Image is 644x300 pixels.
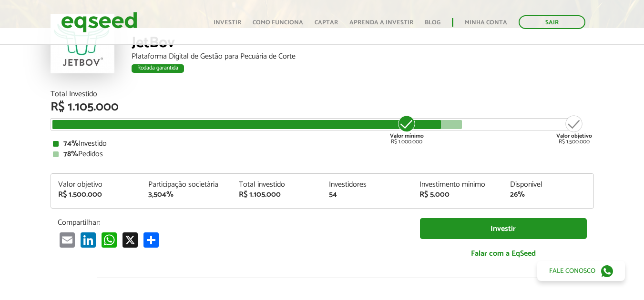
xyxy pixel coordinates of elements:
div: 3,504% [148,191,225,199]
div: Total Investido [51,90,594,98]
div: Rodada garantida [132,64,184,73]
p: Compartilhar: [58,218,406,227]
div: Participação societária [148,181,225,189]
strong: 74% [63,137,79,150]
div: Investidores [329,181,405,189]
a: Email [58,232,77,248]
div: 26% [510,191,586,199]
a: Aprenda a investir [349,20,413,26]
a: Minha conta [465,20,507,26]
a: LinkedIn [79,232,98,248]
div: R$ 1.000.000 [389,114,425,145]
a: Partilhar [142,232,161,248]
div: Disponível [510,181,586,189]
strong: Valor mínimo [390,131,424,140]
a: WhatsApp [100,232,119,248]
a: Investir [420,218,587,240]
a: Investir [214,20,241,26]
a: Sair [519,15,585,29]
a: Blog [425,20,440,26]
div: R$ 1.500.000 [58,191,134,199]
img: EqSeed [61,10,137,35]
div: R$ 1.105.000 [239,191,315,199]
div: Plataforma Digital de Gestão para Pecuária de Corte [132,53,594,60]
div: Investido [53,140,592,148]
div: Investimento mínimo [419,181,496,189]
div: R$ 5.000 [419,191,496,199]
a: Captar [315,20,338,26]
a: X [121,232,140,248]
a: Como funciona [253,20,303,26]
div: Total investido [239,181,315,189]
strong: Valor objetivo [556,131,592,140]
strong: 78% [63,148,78,160]
div: Valor objetivo [58,181,134,189]
a: Fale conosco [537,261,625,281]
div: R$ 1.500.000 [556,114,592,145]
div: Pedidos [53,150,592,158]
div: 54 [329,191,405,199]
div: R$ 1.105.000 [51,101,594,113]
a: Falar com a EqSeed [420,244,587,263]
